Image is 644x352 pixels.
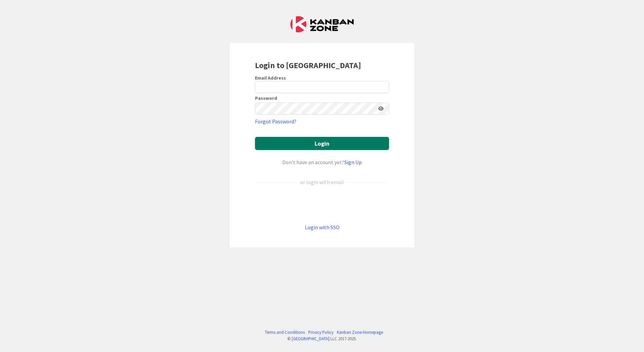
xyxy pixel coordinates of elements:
[255,158,389,166] div: Don’t have an account yet?
[252,197,392,212] iframe: Knop Inloggen met Google
[255,60,361,70] b: Login to [GEOGRAPHIC_DATA]
[255,137,389,150] button: Login
[305,224,340,231] a: Login with SSO
[255,75,286,81] label: Email Address
[337,329,383,335] a: Kanban Zone Homepage
[344,159,362,166] a: Sign Up
[292,336,329,341] a: [GEOGRAPHIC_DATA]
[261,335,383,342] div: © LLC 2017- 2025 .
[298,178,346,186] div: or login with email
[308,329,333,335] a: Privacy Policy
[255,96,277,100] label: Password
[290,16,354,32] img: Kanban Zone
[265,329,305,335] a: Terms and Conditions
[255,117,296,125] a: Forgot Password?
